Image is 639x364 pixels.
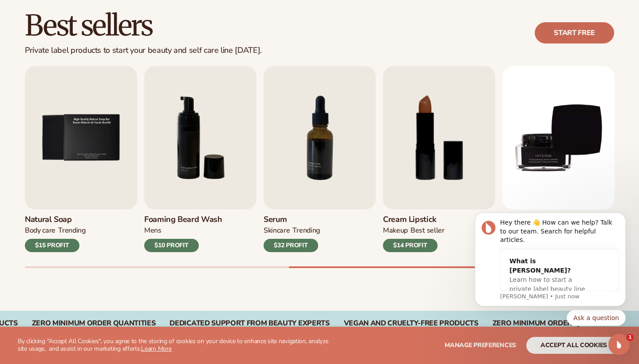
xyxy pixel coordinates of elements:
[264,66,376,252] a: 7 / 9
[170,319,329,328] div: DEDICATED SUPPORT FROM BEAUTY EXPERTS
[383,66,495,252] a: 8 / 9
[25,11,262,40] h2: Best sellers
[32,319,156,328] div: ZERO MINIMUM ORDER QUANTITIES
[264,226,290,235] div: SKINCARE
[535,22,614,44] a: Start free
[410,226,445,235] div: BEST SELLER
[264,215,320,225] h3: Serum
[144,239,199,252] div: $10 PROFIT
[264,239,318,252] div: $32 PROFIT
[383,239,438,252] div: $14 PROFIT
[461,211,639,360] iframe: Intercom notifications message
[18,338,334,353] p: By clicking "Accept All Cookies", you agree to the storing of cookies on your device to enhance s...
[144,226,162,235] div: mens
[25,66,137,252] a: 5 / 9
[344,319,478,328] div: Vegan and Cruelty-Free Products
[144,66,256,252] a: 6 / 9
[627,334,634,341] span: 1
[383,226,408,235] div: MAKEUP
[58,226,85,235] div: TRENDING
[141,344,171,353] a: Learn More
[502,66,615,252] a: 9 / 9
[144,215,222,225] h3: Foaming beard wash
[608,334,630,355] iframe: Intercom live chat
[383,215,445,225] h3: Cream Lipstick
[445,337,516,354] button: Manage preferences
[25,215,86,225] h3: Natural Soap
[25,239,79,252] div: $15 PROFIT
[25,226,55,235] div: BODY Care
[445,341,516,349] span: Manage preferences
[25,46,262,55] div: Private label products to start your beauty and self care line [DATE].
[292,226,319,235] div: TRENDING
